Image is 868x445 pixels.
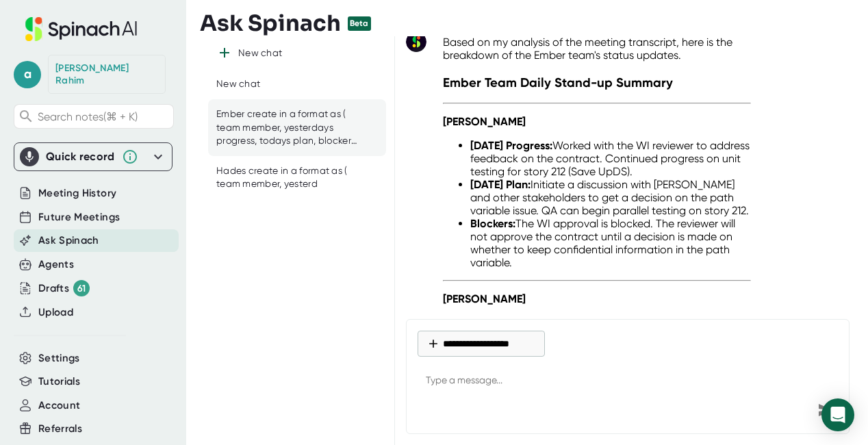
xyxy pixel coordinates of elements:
[38,398,80,414] button: Account
[38,233,99,249] button: Ask Spinach
[73,280,90,296] div: 61
[38,110,138,123] span: Search notes (⌘ + K)
[14,61,41,88] span: a
[470,217,751,269] li: The WI approval is blocked. The reviewer will not approve the contract until a decision is made o...
[38,186,116,201] button: Meeting History
[38,280,90,296] button: Drafts 61
[348,16,371,31] div: Beta
[216,164,357,191] div: Hades create in a format as ( team member, yesterd
[216,77,260,91] div: New chat
[443,292,526,305] strong: [PERSON_NAME]
[38,209,120,225] button: Future Meetings
[38,257,74,272] button: Agents
[470,217,515,230] strong: Blockers:
[55,62,158,86] div: Abdul Rahim
[470,178,531,191] strong: [DATE] Plan:
[46,150,115,164] div: Quick record
[238,47,282,60] div: New chat
[38,421,82,437] button: Referrals
[813,398,838,422] div: Send message
[38,305,73,320] button: Upload
[443,75,673,90] strong: Ember Team Daily Stand-up Summary
[821,398,854,431] div: Open Intercom Messenger
[443,36,751,62] p: Based on my analysis of the meeting transcript, here is the breakdown of the Ember team's status ...
[38,351,80,366] button: Settings
[470,139,552,152] strong: [DATE] Progress:
[443,115,526,128] strong: [PERSON_NAME]
[200,10,341,36] h3: Ask Spinach
[216,107,357,148] div: Ember create in a format as ( team member, yesterdays progress, todays plan, blockers on their st...
[470,178,751,217] li: Initiate a discussion with [PERSON_NAME] and other stakeholders to get a decision on the path var...
[20,143,166,170] div: Quick record
[470,139,751,178] li: Worked with the WI reviewer to address feedback on the contract. Continued progress on unit testi...
[38,374,80,390] button: Tutorials
[38,280,90,296] div: Drafts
